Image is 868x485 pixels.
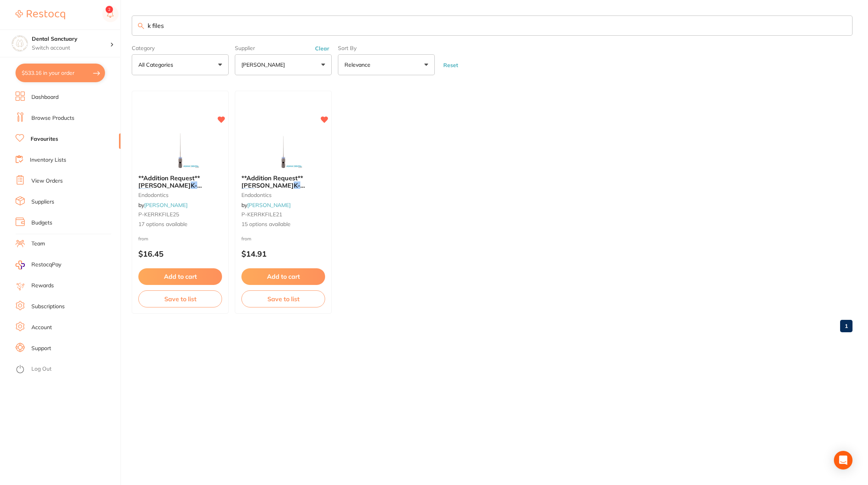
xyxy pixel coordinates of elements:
[138,211,179,218] span: P-KERRKFILE25
[31,198,54,206] a: Suppliers
[155,129,205,168] img: **Addition Request** Kerr K-Files 25mm Size 6
[138,202,188,209] span: by
[247,202,291,209] a: [PERSON_NAME]
[241,249,325,258] p: $14.91
[834,451,852,469] div: Open Intercom Messenger
[241,174,303,189] span: **Addition Request** [PERSON_NAME]
[840,318,852,334] a: 1
[138,236,148,242] span: from
[241,268,325,285] button: Add to cart
[132,16,852,36] input: Search Favourite Products
[241,221,325,228] span: 15 options available
[32,44,110,52] p: Switch account
[241,236,251,242] span: from
[30,156,66,164] a: Inventory Lists
[235,45,332,51] label: Supplier
[241,202,291,209] span: by
[258,129,308,168] img: **Addition Request** Kerr K-Files 21mm Size 25
[15,261,25,269] img: RestocqPay
[138,174,222,189] b: **Addition Request** Kerr K-Files 25mm Size 6
[31,345,51,352] a: Support
[441,62,460,69] button: Reset
[31,219,52,227] a: Budgets
[132,45,229,51] label: Category
[338,45,435,51] label: Sort By
[138,181,197,196] em: K-Files
[31,282,54,290] a: Rewards
[32,35,110,43] h4: Dental Sanctuary
[31,135,58,143] a: Favourites
[12,36,28,51] img: Dental Sanctuary
[31,303,65,311] a: Subscriptions
[313,45,332,52] button: Clear
[15,6,65,24] a: Restocq Logo
[15,10,65,19] img: Restocq Logo
[31,93,59,101] a: Dashboard
[241,290,325,307] button: Save to list
[15,261,61,269] a: RestocqPay
[31,324,52,331] a: Account
[235,54,332,75] button: [PERSON_NAME]
[31,177,63,185] a: View Orders
[255,188,296,196] span: 21mm Size 25
[15,64,105,82] button: $533.16 in your order
[241,61,288,69] p: [PERSON_NAME]
[338,54,435,75] button: Relevance
[138,268,222,285] button: Add to cart
[31,365,52,373] a: Log Out
[241,174,325,189] b: **Addition Request** Kerr K-Files 21mm Size 25
[241,211,282,218] span: P-KERRKFILE21
[138,249,222,258] p: $16.45
[344,61,374,69] p: Relevance
[138,221,222,228] span: 17 options available
[31,261,61,269] span: RestocqPay
[31,114,74,122] a: Browse Products
[138,192,222,198] small: endodontics
[138,61,176,69] p: All Categories
[138,290,222,307] button: Save to list
[144,202,188,209] a: [PERSON_NAME]
[132,54,229,75] button: All Categories
[31,240,45,248] a: Team
[138,174,200,189] span: **Addition Request** [PERSON_NAME]
[152,188,189,196] span: 25mm Size 6
[15,363,118,376] button: Log Out
[241,181,300,196] em: K-Files
[241,192,325,198] small: endodontics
